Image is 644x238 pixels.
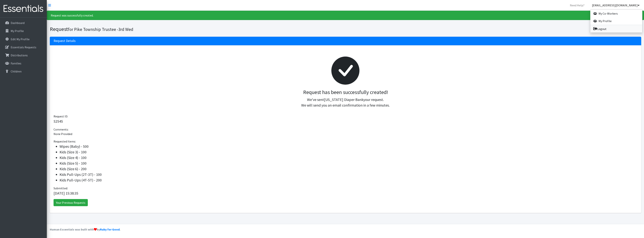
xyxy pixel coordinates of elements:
a: [EMAIL_ADDRESS][DOMAIN_NAME] [589,1,643,9]
li: Kids (Size 3) - 100 [60,149,637,155]
a: Children [1,68,45,75]
a: Dashboard [1,19,45,27]
h3: Request has been successfully created! [57,89,634,95]
li: Kids (Size 5) - 100 [60,160,637,166]
li: Kids Pull-Ups (2T-3T) - 100 [60,172,637,177]
a: Need Help? [567,1,587,9]
a: Your Previous Requests [54,199,88,206]
p: Families [11,61,21,65]
p: We've sent your request. We will send you an email confirmation in a few minutes. [57,97,634,108]
small: for Pike Township Trustee -3rd Wed [68,27,133,32]
span: None Provided [54,132,72,136]
span: Comments: [54,128,69,131]
p: Essentials Requests [11,45,36,49]
p: 52545 [54,119,637,124]
span: Requested Items: [54,140,76,143]
a: My Profile [1,27,45,35]
span: [US_STATE] Diaper Bank [324,97,363,102]
li: Wipes (Baby) - 500 [60,144,637,149]
a: Logout [590,25,642,33]
a: Essentials Requests [1,43,45,51]
a: My Co-Workers [590,10,642,17]
strong: Human Essentials was built with by . [50,228,120,231]
a: Families [1,60,45,67]
p: Distributions [11,53,28,57]
span: Request ID: [54,114,68,118]
a: Ruby for Good [100,228,120,231]
li: Kids (Size 6) - 200 [60,166,637,172]
li: Kids (Size 4) - 100 [60,155,637,160]
p: Dashboard [11,21,25,25]
p: My Profile [11,29,24,33]
p: [DATE] 15:38:35 [54,190,637,196]
li: Kids Pull-Ups (4T-5T) - 200 [60,177,637,183]
p: Children [11,69,22,73]
p: Edit My Profile [11,37,30,41]
img: HumanEssentials [1,2,45,15]
h1: Request [50,26,344,32]
a: My Profile [590,17,642,25]
a: Edit My Profile [1,35,45,43]
h3: Request Details [54,39,76,43]
span: Submitted: [54,186,68,190]
div: Request was successfully created. [47,11,644,20]
a: Distributions [1,51,45,59]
